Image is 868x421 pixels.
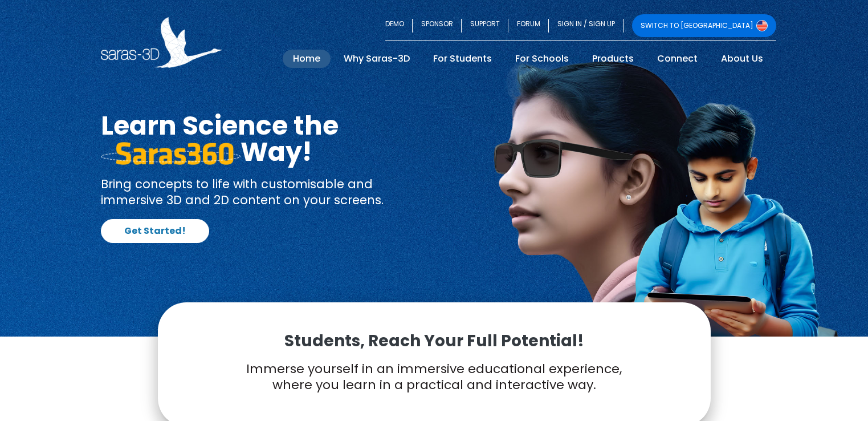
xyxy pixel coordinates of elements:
img: saras 360 [101,142,241,165]
a: Home [283,50,331,68]
a: SPONSOR [413,14,462,37]
p: Immerse yourself in an immersive educational experience, where you learn in a practical and inter... [186,361,682,394]
h1: Learn Science the Way! [101,112,426,165]
a: Get Started! [101,219,209,243]
a: DEMO [385,14,413,37]
a: Products [582,50,644,68]
img: Switch to USA [756,20,768,31]
a: SWITCH TO [GEOGRAPHIC_DATA] [632,14,776,37]
p: Bring concepts to life with customisable and immersive 3D and 2D content on your screens. [101,176,426,208]
a: About Us [711,50,773,68]
a: For Schools [505,50,579,68]
a: For Students [423,50,502,68]
a: Why Saras-3D [333,50,420,68]
img: Saras 3D [101,17,222,68]
p: Students, Reach Your Full Potential! [186,331,682,351]
a: SUPPORT [462,14,508,37]
a: FORUM [508,14,549,37]
a: SIGN IN / SIGN UP [549,14,624,37]
a: Connect [647,50,708,68]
